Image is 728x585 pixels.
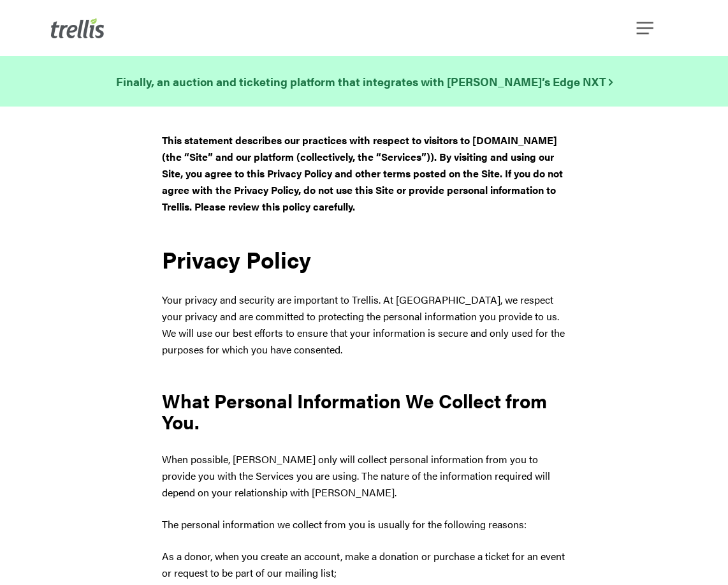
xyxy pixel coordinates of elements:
p: When possible, [PERSON_NAME] only will collect personal information from you to provide you with ... [162,451,567,516]
p: Your privacy and security are important to Trellis. At [GEOGRAPHIC_DATA], we respect your privacy... [162,292,567,358]
a: Navigation Menu [639,22,653,34]
strong: What Personal Information We Collect from You. [162,387,547,435]
img: Trellis [51,18,105,38]
strong: Finally, an auction and ticketing platform that integrates with [PERSON_NAME]’s Edge NXT [116,73,613,89]
strong: Privacy Policy [162,242,311,276]
a: Finally, an auction and ticketing platform that integrates with [PERSON_NAME]’s Edge NXT [116,73,613,91]
strong: This statement describes our practices with respect to visitors to [DOMAIN_NAME] (the “Site” and ... [162,133,563,214]
p: The personal information we collect from you is usually for the following reasons: [162,516,567,548]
